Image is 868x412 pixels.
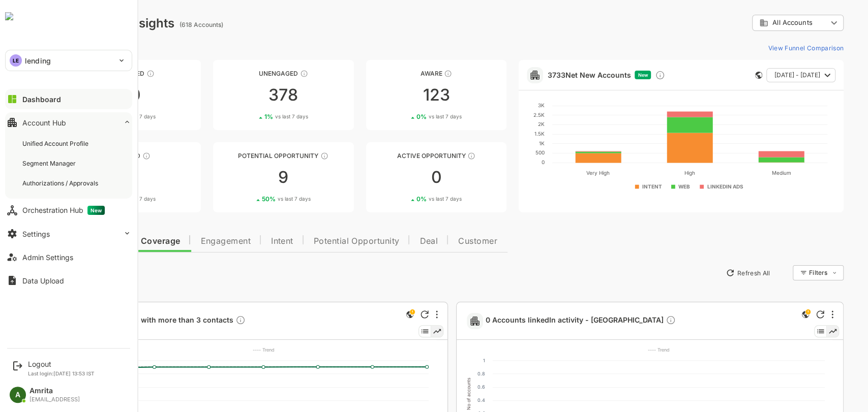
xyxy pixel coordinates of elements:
div: Unified Account Profile [22,139,91,148]
div: 9 [177,169,318,185]
button: Refresh All [685,265,739,281]
a: Active OpportunityThese accounts have open opportunities which might be at any of the Sales Stage... [331,142,471,212]
text: 200 [46,397,55,403]
span: 453 Accounts with more than 3 contacts [54,315,210,327]
div: All Accounts [724,18,792,27]
div: All Accounts [716,13,808,33]
text: ---- Trend [217,347,239,353]
div: More [400,310,402,319]
div: These accounts have open opportunities which might be at any of the Sales Stages [432,152,440,160]
div: Description not present [200,315,210,327]
a: UnengagedThese accounts have not shown enough engagement and need nurturing3781%vs last 7 days [177,60,318,130]
div: 0 % [381,113,426,120]
div: Dashboard Insights [24,16,139,30]
div: These accounts have just entered the buying cycle and need further nurturing [408,70,416,78]
div: Engaged [24,152,165,160]
div: These accounts are MQAs and can be passed on to Inside Sales [285,152,293,160]
div: 18 [24,169,165,185]
span: Deal [384,237,402,245]
div: Filters [773,269,792,276]
div: 90 [24,87,165,103]
text: 2.5K [498,112,509,118]
text: No of accounts [34,377,40,410]
div: Account Hub [22,118,66,127]
span: vs last 7 days [242,195,275,203]
div: Amrita [29,387,80,395]
span: Engagement [165,237,215,245]
text: 0 [506,159,509,165]
div: 5 % [75,195,120,203]
text: 2K [502,121,509,127]
div: 0 [331,169,471,185]
text: 1 [447,358,450,363]
button: Orchestration HubNew [5,200,132,220]
div: These accounts are warm, further nurturing would qualify them to MQAs [107,152,115,160]
div: Refresh [385,310,393,319]
a: Potential OpportunityThese accounts are MQAs and can be passed on to Inside Sales950%vs last 7 days [177,142,318,212]
p: Last login: [DATE] 13:53 IST [28,370,95,376]
div: Dashboard [22,95,61,104]
span: All Accounts [737,19,776,26]
div: Filters [772,264,808,282]
div: This is a global insight. Segment selection is not applicable for this view [764,308,776,322]
span: vs last 7 days [393,195,426,203]
div: 378 [177,87,318,103]
button: [DATE] - [DATE] [731,68,800,82]
div: Description not present [630,315,640,327]
div: LE [10,54,22,67]
div: 50 % [226,195,275,203]
div: This is a global insight. Segment selection is not applicable for this view [368,308,380,322]
button: Admin Settings [5,247,132,267]
a: AwareThese accounts have just entered the buying cycle and need further nurturing1230%vs last 7 days [331,60,471,130]
a: 3733Net New Accounts [512,71,595,79]
span: Intent [235,237,258,245]
div: Admin Settings [22,253,73,262]
div: Authorizations / Approvals [22,179,100,187]
text: 1.5K [499,131,509,137]
span: vs last 7 days [87,113,120,120]
text: 400 [46,371,55,376]
button: Dashboard [5,89,132,109]
text: Medium [736,170,756,176]
div: Active Opportunity [331,152,471,160]
a: EngagedThese accounts are warm, further nurturing would qualify them to MQAs185%vs last 7 days [24,142,165,212]
div: This card does not support filter and segments [720,72,727,79]
div: 1 % [229,113,273,120]
div: These accounts have not shown enough engagement and need nurturing [264,70,273,78]
ag: (618 Accounts) [144,21,191,28]
text: 0.8 [442,371,450,376]
div: 123 [331,87,471,103]
text: 1K [503,140,509,146]
div: LElending [6,50,132,71]
button: New Insights [24,264,99,282]
text: 300 [46,384,55,390]
button: Data Upload [5,270,132,291]
text: 0.4 [442,397,450,403]
text: ---- Trend [612,347,634,353]
img: undefinedjpg [5,12,13,20]
span: New [87,206,105,215]
span: vs last 7 days [393,113,426,120]
div: Aware [331,70,471,77]
a: 0 Accounts linkedIn activity - [GEOGRAPHIC_DATA]Description not present [450,315,644,327]
span: New [602,72,612,78]
div: Refresh [781,310,789,319]
text: 500 [500,149,509,155]
span: vs last 7 days [87,195,120,203]
text: No of accounts [431,377,436,410]
div: Unreached [24,70,165,77]
text: High [649,170,660,176]
div: More [796,310,798,319]
div: These accounts have not been engaged with for a defined time period [111,70,119,78]
div: 7 % [75,113,120,120]
text: 3K [502,102,509,108]
span: vs last 7 days [240,113,273,120]
div: 0 % [381,195,426,203]
div: [EMAIL_ADDRESS] [29,396,80,403]
a: UnreachedThese accounts have not been engaged with for a defined time period907%vs last 7 days [24,60,165,130]
div: Data Upload [22,276,64,285]
a: 453 Accounts with more than 3 contactsDescription not present [54,315,214,327]
div: A [10,387,26,403]
span: [DATE] - [DATE] [739,69,785,82]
